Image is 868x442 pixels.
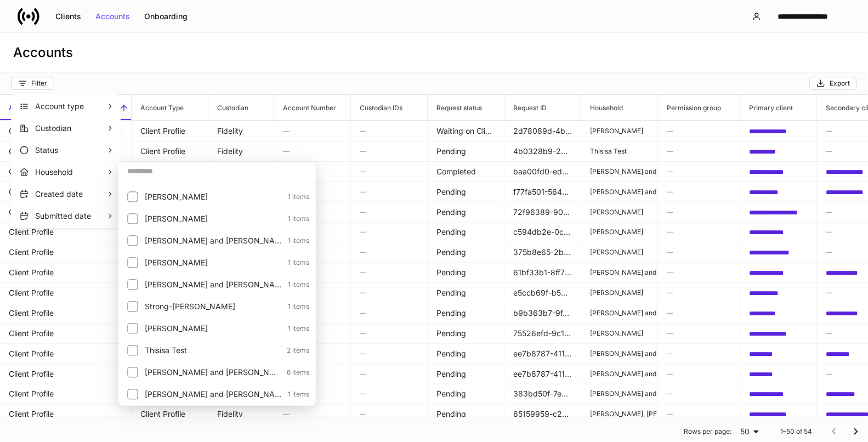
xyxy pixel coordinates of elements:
[145,191,281,202] p: Rouner, Mary
[35,167,106,178] p: Household
[281,192,309,201] p: 1 items
[280,346,309,355] p: 2 items
[281,236,309,245] p: 1 items
[145,301,281,312] p: Strong-Trulsen, Teresa
[35,123,106,134] p: Custodian
[145,257,281,268] p: Schommer, James
[280,368,309,377] p: 6 items
[35,211,106,222] p: Submitted date
[145,213,281,224] p: Rouner, Thomasin
[145,367,280,378] p: Vickerman, Gregg and Ester
[145,345,280,356] p: Thisisa Test
[281,214,309,223] p: 1 items
[145,235,281,246] p: Schechter, John and Charlotte
[145,389,281,400] p: Voss, Jerry and Beth
[281,324,309,333] p: 1 items
[281,390,309,399] p: 1 items
[35,101,106,112] p: Account type
[281,258,309,267] p: 1 items
[35,189,106,200] p: Created date
[281,280,309,289] p: 1 items
[145,279,281,290] p: Sinclair, Stephen and Debra
[145,323,281,334] p: Swanson, Kimberly
[281,302,309,311] p: 1 items
[35,145,106,156] p: Status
